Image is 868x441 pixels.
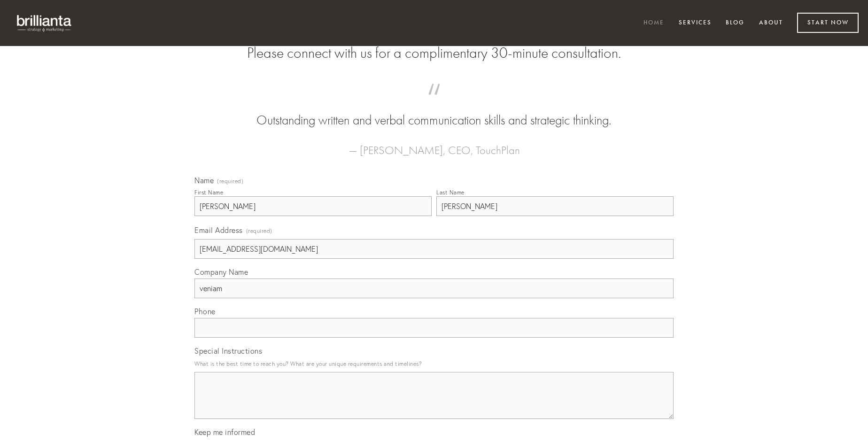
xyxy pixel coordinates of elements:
[194,189,223,196] div: First Name
[194,44,674,62] h2: Please connect with us for a complimentary 30-minute consultation.
[194,225,243,235] span: Email Address
[194,176,214,185] span: Name
[720,15,751,31] a: Blog
[637,15,670,31] a: Home
[217,178,243,184] span: (required)
[9,9,80,37] img: brillianta - research, strategy, marketing
[797,13,859,33] a: Start Now
[194,427,255,437] span: Keep me informed
[194,357,674,370] p: What is the best time to reach you? What are your unique requirements and timelines?
[753,15,789,31] a: About
[194,346,262,356] span: Special Instructions
[436,189,465,196] div: Last Name
[673,15,718,31] a: Services
[209,130,659,160] figcaption: — [PERSON_NAME], CEO, TouchPlan
[194,307,216,316] span: Phone
[246,224,272,237] span: (required)
[194,267,248,277] span: Company Name
[209,93,659,111] span: “
[209,93,659,130] blockquote: Outstanding written and verbal communication skills and strategic thinking.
